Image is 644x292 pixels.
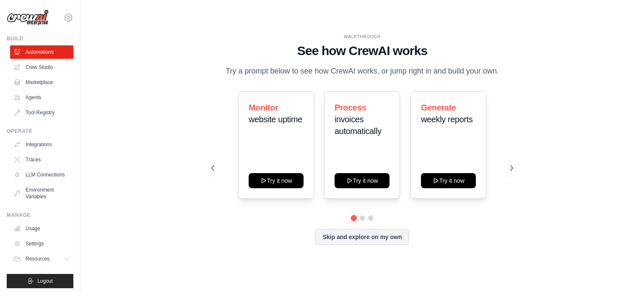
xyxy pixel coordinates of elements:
[10,106,73,119] a: Tool Registry
[10,91,73,104] a: Agents
[335,115,382,136] span: invoices automatically
[10,183,73,203] a: Environment Variables
[249,173,304,188] button: Try it now
[602,252,644,292] iframe: Chat Widget
[211,43,513,58] h1: See how CrewAI works
[421,115,473,124] span: weekly reports
[421,173,476,188] button: Try it now
[10,222,73,235] a: Usage
[10,45,73,59] a: Automations
[335,173,390,188] button: Try it now
[315,229,409,245] button: Skip and explore on my own
[7,274,73,288] button: Logout
[10,252,73,266] button: Resources
[7,35,73,42] div: Build
[335,103,366,112] span: Process
[37,278,53,284] span: Logout
[221,65,503,77] p: Try a prompt below to see how CrewAI works, or jump right in and build your own.
[211,34,513,40] div: WALKTHROUGH
[10,76,73,89] a: Marketplace
[10,138,73,151] a: Integrations
[10,237,73,250] a: Settings
[10,61,73,74] a: Crew Studio
[10,168,73,182] a: LLM Connections
[10,153,73,166] a: Traces
[7,212,73,218] div: Manage
[249,115,302,124] span: website uptime
[249,103,278,112] span: Monitor
[26,255,49,262] span: Resources
[421,103,456,112] span: Generate
[7,128,73,134] div: Operate
[7,10,49,26] img: Logo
